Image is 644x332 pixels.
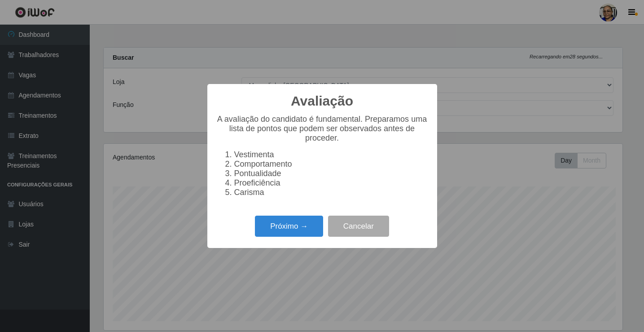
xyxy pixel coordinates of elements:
[216,115,428,143] p: A avaliação do candidato é fundamental. Preparamos uma lista de pontos que podem ser observados a...
[234,178,428,188] li: Proeficiência
[234,150,428,159] li: Vestimenta
[255,216,323,237] button: Próximo →
[328,216,389,237] button: Cancelar
[234,188,428,197] li: Carisma
[234,159,428,169] li: Comportamento
[291,93,353,109] h2: Avaliação
[234,169,428,178] li: Pontualidade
